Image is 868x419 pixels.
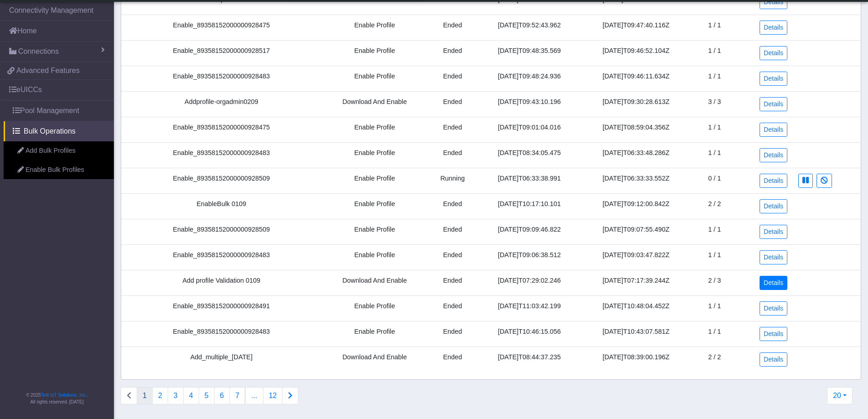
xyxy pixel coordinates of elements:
[183,387,199,404] button: 4
[760,276,787,290] a: Details
[691,347,739,372] td: 2 / 2
[168,387,184,404] button: 3
[760,21,787,35] a: Details
[121,15,322,40] td: Enable_89358152000000928475
[827,387,853,404] button: 20
[760,199,787,213] a: Details
[691,219,739,244] td: 1 / 1
[4,141,114,160] a: Add Bulk Profiles
[581,91,691,117] td: [DATE]T09:30:28.613Z
[322,40,428,66] td: Enable Profile
[691,15,739,40] td: 1 / 1
[760,123,787,137] a: Details
[16,65,80,76] span: Advanced Features
[428,347,478,372] td: Ended
[428,295,478,321] td: Ended
[322,91,428,117] td: Download And Enable
[121,40,322,66] td: Enable_89358152000000928517
[581,347,691,372] td: [DATE]T08:39:00.196Z
[322,193,428,219] td: Enable Profile
[478,321,581,347] td: [DATE]T10:46:15.056
[322,295,428,321] td: Enable Profile
[581,219,691,244] td: [DATE]T09:07:55.490Z
[428,15,478,40] td: Ended
[581,244,691,270] td: [DATE]T09:03:47.822Z
[478,168,581,193] td: [DATE]T06:33:38.991
[428,40,478,66] td: Ended
[121,321,322,347] td: Enable_89358152000000928483
[121,295,322,321] td: Enable_89358152000000928491
[760,72,787,86] a: Details
[478,117,581,142] td: [DATE]T09:01:04.016
[581,168,691,193] td: [DATE]T06:33:33.552Z
[322,66,428,91] td: Enable Profile
[691,193,739,219] td: 2 / 2
[428,66,478,91] td: Ended
[199,387,215,404] button: 5
[121,347,322,372] td: Add_multiple_[DATE]
[691,321,739,347] td: 1 / 1
[478,40,581,66] td: [DATE]T09:48:35.569
[478,219,581,244] td: [DATE]T09:09:46.822
[691,91,739,117] td: 3 / 3
[121,244,322,270] td: Enable_89358152000000928483
[478,295,581,321] td: [DATE]T11:03:42.199
[691,168,739,193] td: 0 / 1
[322,244,428,270] td: Enable Profile
[478,347,581,372] td: [DATE]T08:44:37.235
[214,387,230,404] button: 6
[18,46,59,57] span: Connections
[478,142,581,168] td: [DATE]T08:34:05.475
[263,387,283,404] button: 12
[121,270,322,295] td: Add profile Validation 0109
[322,15,428,40] td: Enable Profile
[322,219,428,244] td: Enable Profile
[322,270,428,295] td: Download And Enable
[760,250,787,264] a: Details
[428,168,478,193] td: Running
[322,142,428,168] td: Enable Profile
[581,15,691,40] td: [DATE]T09:47:40.116Z
[478,91,581,117] td: [DATE]T09:43:10.196
[428,219,478,244] td: Ended
[478,15,581,40] td: [DATE]T09:52:43.962
[691,295,739,321] td: 1 / 1
[4,121,114,141] a: Bulk Operations
[581,40,691,66] td: [DATE]T09:46:52.104Z
[428,117,478,142] td: Ended
[41,393,87,398] a: Telit IoT Solutions, Inc.
[121,142,322,168] td: Enable_89358152000000928483
[760,301,787,316] a: Details
[428,321,478,347] td: Ended
[121,117,322,142] td: Enable_89358152000000928475
[121,91,322,117] td: Addprofile-orgadmin0209
[152,387,168,404] button: 2
[760,225,787,239] a: Details
[4,101,114,121] a: Pool Management
[245,387,263,404] button: ...
[760,174,787,188] a: Details
[691,270,739,295] td: 2 / 3
[121,168,322,193] td: Enable_89358152000000928509
[478,270,581,295] td: [DATE]T07:29:02.246
[478,66,581,91] td: [DATE]T09:48:24.936
[322,168,428,193] td: Enable Profile
[581,295,691,321] td: [DATE]T10:48:04.452Z
[760,46,787,60] a: Details
[691,142,739,168] td: 1 / 1
[137,387,153,404] button: 1
[229,387,245,404] button: 7
[581,270,691,295] td: [DATE]T07:17:39.244Z
[428,270,478,295] td: Ended
[121,219,322,244] td: Enable_89358152000000928509
[581,66,691,91] td: [DATE]T09:46:11.634Z
[581,193,691,219] td: [DATE]T09:12:00.842Z
[121,387,298,404] nav: Connections list navigation
[691,244,739,270] td: 1 / 1
[322,321,428,347] td: Enable Profile
[428,193,478,219] td: Ended
[581,321,691,347] td: [DATE]T10:43:07.581Z
[760,148,787,162] a: Details
[428,244,478,270] td: Ended
[322,117,428,142] td: Enable Profile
